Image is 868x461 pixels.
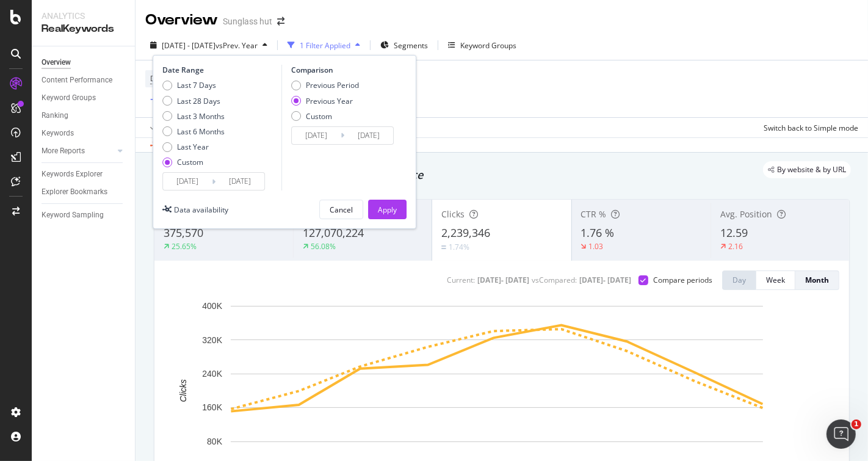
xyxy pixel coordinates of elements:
div: Custom [162,157,225,167]
div: arrow-right-arrow-left [277,17,284,26]
iframe: Intercom live chat [826,419,856,449]
div: Keywords [42,127,74,140]
button: Week [756,270,795,290]
div: Cancel [330,205,353,215]
div: Custom [177,157,203,167]
a: Explorer Bookmarks [42,186,126,198]
span: 127,070,224 [303,225,364,240]
div: vs Compared : [532,275,577,285]
div: 2.16 [728,241,743,252]
span: 12.59 [720,225,748,240]
span: 375,570 [164,225,203,240]
text: 240K [202,369,222,379]
text: 160K [202,403,222,413]
div: Last 6 Months [177,126,225,137]
button: Keyword Groups [443,35,521,55]
div: Custom [306,111,332,122]
a: Keywords Explorer [42,168,126,181]
div: Date Range [162,65,278,75]
button: Cancel [319,200,363,219]
a: Content Performance [42,74,126,87]
div: Keyword Groups [460,40,516,51]
span: 2,239,346 [441,225,490,240]
span: 1 [852,419,861,429]
div: Last 7 Days [162,80,225,90]
div: Last 3 Months [177,111,225,122]
div: Keywords Explorer [42,168,103,181]
div: Content Performance [42,74,112,87]
div: Comparison [291,65,397,75]
span: [DATE] - [DATE] [162,40,215,51]
button: Add Filter [145,93,194,107]
div: Last 7 Days [177,80,216,90]
div: Week [766,275,785,285]
input: End Date [215,173,264,190]
div: Analytics [42,10,125,22]
text: Clicks [178,379,188,402]
input: End Date [344,127,393,144]
a: Overview [42,56,126,69]
span: CTR % [581,208,607,220]
img: Equal [441,245,446,249]
div: 25.65% [172,241,197,252]
input: Start Date [292,127,341,144]
text: 400K [202,301,222,311]
div: Keyword Groups [42,92,96,104]
div: [DATE] - [DATE] [477,275,529,285]
span: vs Prev. Year [215,40,258,51]
div: legacy label [763,161,851,178]
input: Start Date [163,173,212,190]
div: Last Year [177,142,209,152]
div: Previous Period [291,80,359,90]
span: Segments [394,40,428,51]
a: Keyword Sampling [42,209,126,222]
div: Overview [42,56,71,69]
div: Last 3 Months [162,111,225,122]
button: Month [795,270,839,290]
span: Avg. Position [720,208,772,220]
a: Keyword Groups [42,92,126,104]
div: 1.74% [449,242,469,252]
span: Device [150,73,173,84]
a: Ranking [42,109,126,122]
div: Data availability [174,205,228,215]
button: [DATE] - [DATE]vsPrev. Year [145,35,272,55]
span: By website & by URL [777,166,846,173]
text: 320K [202,335,222,345]
div: Last 6 Months [162,126,225,137]
button: Switch back to Simple mode [759,118,858,137]
div: More Reports [42,145,85,158]
div: Previous Year [306,96,353,106]
div: Previous Year [291,96,359,106]
div: Last Year [162,142,225,152]
button: 1 Filter Applied [283,35,365,55]
button: Apply [145,118,181,137]
a: Keywords [42,127,126,140]
div: Sunglass hut [223,15,272,27]
div: 1.03 [589,241,604,252]
div: Custom [291,111,359,122]
div: 56.08% [311,241,336,252]
div: RealKeywords [42,22,125,36]
div: Switch back to Simple mode [764,123,858,133]
div: Last 28 Days [162,96,225,106]
div: [DATE] - [DATE] [579,275,631,285]
button: Day [722,270,756,290]
div: Day [732,275,746,285]
div: Apply [378,205,397,215]
a: More Reports [42,145,114,158]
span: Clicks [441,208,465,220]
span: 1.76 % [581,225,615,240]
div: Keyword Sampling [42,209,104,222]
div: Ranking [42,109,68,122]
text: 80K [207,437,223,446]
div: Month [805,275,829,285]
div: Current: [447,275,475,285]
div: Explorer Bookmarks [42,186,107,198]
div: Last 28 Days [177,96,220,106]
button: Apply [368,200,407,219]
div: 1 Filter Applied [300,40,350,51]
div: Overview [145,10,218,31]
button: Segments [375,35,433,55]
div: Previous Period [306,80,359,90]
